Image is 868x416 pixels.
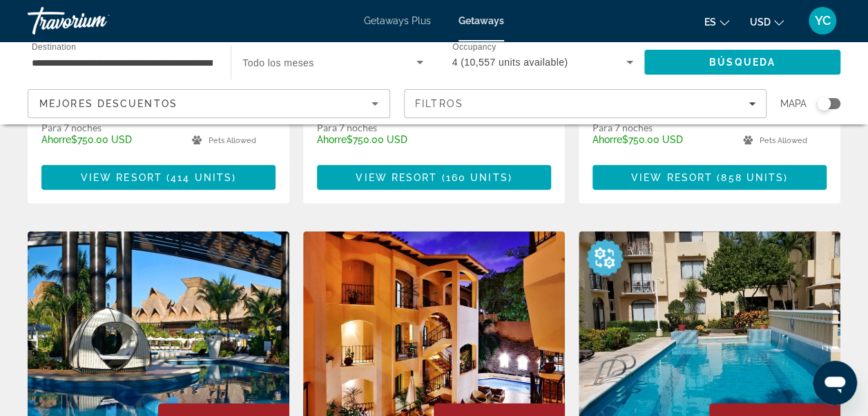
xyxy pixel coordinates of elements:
a: Travorium [28,3,166,39]
input: Select destination [32,55,213,71]
mat-select: Sort by [39,95,378,112]
span: View Resort [356,172,437,183]
span: Occupancy [452,43,496,52]
span: Búsqueda [709,57,775,68]
a: Getaways [459,15,504,26]
span: es [704,17,716,28]
span: View Resort [81,172,162,183]
p: Para 7 noches [317,122,459,134]
button: View Resort(414 units) [41,165,276,190]
button: Search [644,50,840,75]
button: Change language [704,12,729,32]
span: Todo los meses [242,57,314,68]
span: 4 (10,557 units available) [452,57,568,68]
span: Filtros [415,98,463,109]
p: $750.00 USD [592,134,729,145]
span: 414 units [171,172,232,183]
button: View Resort(858 units) [592,165,827,190]
span: 858 units [721,172,784,183]
span: Mapa [780,94,807,113]
button: User Menu [804,6,840,35]
span: Mejores descuentos [39,98,177,109]
span: USD [750,17,771,28]
span: Ahorre [41,134,71,145]
p: Para 7 noches [41,122,178,134]
p: Para 7 noches [592,122,729,134]
span: ( ) [713,172,788,183]
span: ( ) [162,172,236,183]
button: Change currency [750,12,784,32]
span: Ahorre [317,134,347,145]
span: ( ) [437,172,512,183]
a: Getaways Plus [364,15,431,26]
span: Pets Allowed [209,136,256,145]
p: $750.00 USD [41,134,178,145]
span: Ahorre [592,134,622,145]
button: View Resort(160 units) [317,165,551,190]
span: 160 units [446,172,508,183]
span: Pets Allowed [760,136,807,145]
span: View Resort [631,172,713,183]
span: Destination [32,42,76,51]
iframe: Button to launch messaging window [813,361,857,405]
span: YC [815,14,831,28]
button: Filters [404,89,766,118]
p: $750.00 USD [317,134,459,145]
